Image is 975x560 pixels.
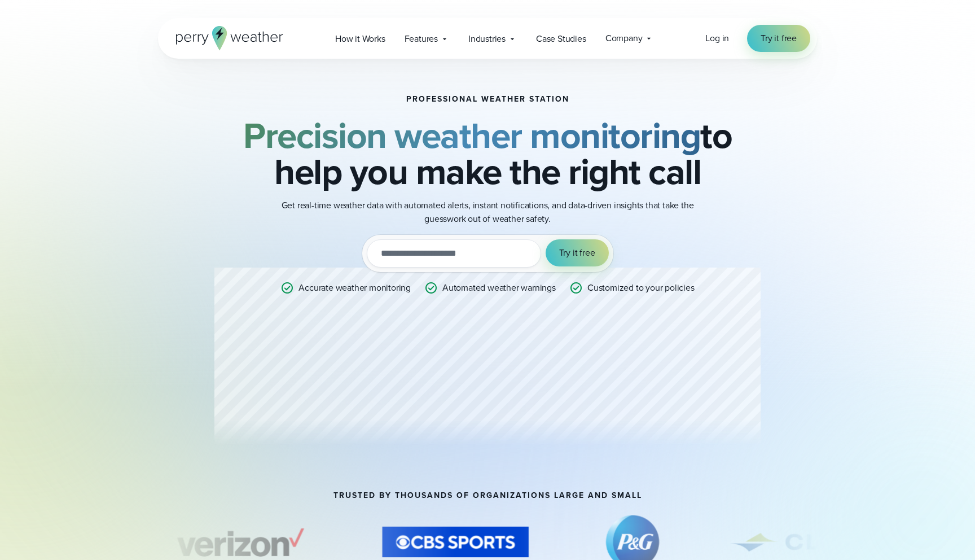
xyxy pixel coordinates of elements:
[587,281,695,295] p: Customized to your policies
[298,281,411,295] p: Accurate weather monitoring
[262,199,713,226] p: Get real-time weather data with automated alerts, instant notifications, and data-driven insights...
[243,109,700,162] strong: Precision weather monitoring
[214,117,761,190] h2: to help you make the right call
[326,27,395,50] a: How it Works
[705,32,729,45] span: Log in
[442,281,556,295] p: Automated weather warnings
[705,32,729,45] a: Log in
[333,491,642,500] h2: TRUSTED BY THOUSANDS OF ORGANIZATIONS LARGE AND SMALL
[406,95,569,104] h1: Professional Weather Station
[605,32,643,45] span: Company
[747,25,810,52] a: Try it free
[335,32,385,46] span: How it Works
[536,32,586,46] span: Case Studies
[526,27,596,50] a: Case Studies
[761,32,797,45] span: Try it free
[405,32,438,46] span: Features
[468,32,506,46] span: Industries
[546,239,609,266] button: Try it free
[559,246,595,260] span: Try it free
